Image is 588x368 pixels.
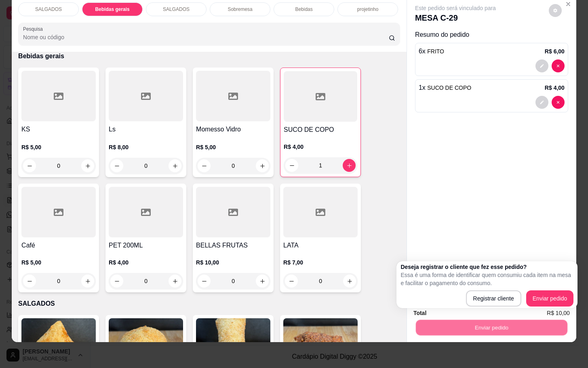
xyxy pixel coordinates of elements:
button: decrease-product-quantity [552,59,565,72]
button: increase-product-quantity [169,159,181,172]
p: SALGADOS [35,6,62,13]
span: FRITO [427,48,444,55]
h4: Momesso Vidro [196,125,270,134]
button: increase-product-quantity [343,159,356,172]
p: R$ 4,00 [545,84,565,92]
p: Bebidas gerais [18,51,400,61]
button: increase-product-quantity [256,159,269,172]
p: MESA C-29 [415,12,496,23]
p: R$ 6,00 [545,47,565,55]
button: Enviar pedido [416,319,567,335]
h2: Deseja registrar o cliente que fez esse pedido? [400,263,573,271]
span: R$ 10,00 [547,309,570,317]
p: Bebidas [295,6,312,13]
input: Pesquisa [23,33,389,41]
button: increase-product-quantity [256,275,269,288]
p: SALGADOS [18,299,400,309]
button: increase-product-quantity [343,275,356,288]
p: Resumo do pedido [415,30,568,40]
button: decrease-product-quantity [23,159,36,172]
button: Enviar pedido [526,290,574,307]
button: decrease-product-quantity [535,96,548,109]
button: decrease-product-quantity [535,59,548,72]
p: R$ 5,00 [196,143,270,151]
p: 1 x [419,83,471,93]
h4: KS [21,125,96,134]
p: R$ 10,00 [196,258,270,266]
button: decrease-product-quantity [285,275,298,288]
span: SUCO DE COPO [427,85,471,91]
p: Bebidas gerais [95,6,129,13]
button: decrease-product-quantity [110,159,123,172]
p: R$ 5,00 [21,143,96,151]
p: R$ 7,00 [283,258,358,266]
p: R$ 8,00 [109,143,183,151]
button: decrease-product-quantity [549,4,562,17]
button: decrease-product-quantity [198,159,211,172]
strong: Total [413,310,426,316]
p: R$ 4,00 [284,143,357,151]
h4: SUCO DE COPO [284,125,357,135]
h4: Café [21,241,96,250]
p: R$ 4,00 [109,258,183,266]
button: increase-product-quantity [81,159,94,172]
h4: LATA [283,241,358,250]
h4: BELLAS FRUTAS [196,241,270,250]
p: SALGADOS [163,6,190,13]
button: increase-product-quantity [169,275,181,288]
h4: PET 200ML [109,241,183,250]
button: decrease-product-quantity [198,275,211,288]
label: Pesquisa [23,25,46,32]
button: decrease-product-quantity [285,159,298,172]
button: decrease-product-quantity [110,275,123,288]
button: decrease-product-quantity [552,96,565,109]
p: 6 x [419,47,444,56]
p: Sobremesa [228,6,252,13]
button: Registrar cliente [466,290,521,307]
h4: Ls [109,125,183,134]
p: projetinho [357,6,379,13]
p: Essa é uma forma de identificar quem consumiu cada item na mesa e facilitar o pagamento do consumo. [400,271,573,287]
p: Este pedido será vinculado para [415,4,496,12]
p: R$ 5,00 [21,258,96,266]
